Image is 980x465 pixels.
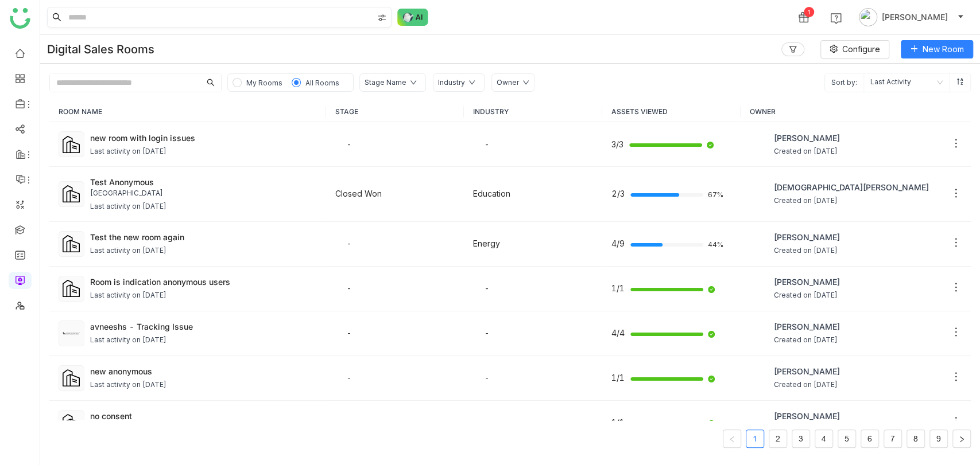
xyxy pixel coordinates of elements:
[838,429,856,448] li: 5
[884,430,901,447] a: 7
[746,430,764,447] a: 1
[611,372,625,384] span: 1/1
[90,245,166,256] div: Last activity on [DATE]
[464,101,602,122] th: INDUSTRY
[815,430,832,447] a: 4
[611,138,623,151] span: 3/3
[825,73,863,92] span: Sort by:
[774,380,840,390] span: Created on [DATE]
[611,187,625,200] span: 2/3
[830,13,842,24] img: help.svg
[861,430,878,447] a: 6
[611,282,625,295] span: 1/1
[774,365,840,378] span: [PERSON_NAME]
[10,8,30,29] img: logo
[90,231,317,243] div: Test the new room again
[47,42,154,56] div: Digital Sales Rooms
[49,101,326,122] th: ROOM NAME
[611,327,625,339] span: 4/4
[90,365,317,377] div: new anonymous
[750,413,768,432] img: 684a9aedde261c4b36a3ced9
[90,290,166,301] div: Last activity on [DATE]
[907,430,924,447] a: 8
[611,416,625,429] span: 1/1
[842,43,880,56] span: Configure
[774,146,840,157] span: Created on [DATE]
[708,192,722,198] span: 67%
[952,429,971,448] button: Next Page
[774,335,840,346] span: Created on [DATE]
[90,188,317,199] div: [GEOGRAPHIC_DATA]
[611,237,625,250] span: 4/9
[397,9,428,26] img: ask-buddy-normal.svg
[815,429,833,448] li: 4
[792,430,809,447] a: 3
[347,239,351,248] span: -
[347,328,351,338] span: -
[90,201,166,212] div: Last activity on [DATE]
[90,276,317,288] div: Room is indication anonymous users
[90,176,317,188] div: Test Anonymous
[774,181,929,194] span: [DEMOGRAPHIC_DATA][PERSON_NAME]
[774,321,840,333] span: [PERSON_NAME]
[377,13,386,22] img: search-type.svg
[246,79,282,87] span: My Rooms
[750,369,768,387] img: 684a9aedde261c4b36a3ced9
[485,328,489,338] span: -
[497,77,519,88] div: Owner
[90,410,317,422] div: no consent
[861,429,879,448] li: 6
[923,43,964,56] span: New Room
[473,189,510,198] span: Education
[335,189,382,198] span: Closed Won
[750,324,768,342] img: 6860d480bc89cb0674c8c7e9
[741,101,971,122] th: OWNER
[723,429,741,448] button: Previous Page
[774,196,929,206] span: Created on [DATE]
[485,283,489,293] span: -
[438,77,465,88] div: Industry
[774,231,840,244] span: [PERSON_NAME]
[859,8,877,26] img: avatar
[90,146,166,157] div: Last activity on [DATE]
[774,290,840,301] span: Created on [DATE]
[750,185,768,203] img: 684a9b06de261c4b36a3cf65
[485,139,489,149] span: -
[774,132,840,144] span: [PERSON_NAME]
[774,410,840,423] span: [PERSON_NAME]
[485,373,489,382] span: -
[804,7,814,17] div: 1
[769,429,787,448] li: 2
[602,101,741,122] th: ASSETS VIEWED
[365,77,406,88] div: Stage Name
[708,241,722,248] span: 44%
[90,132,317,144] div: new room with login issues
[347,417,351,427] span: -
[750,235,768,253] img: 684a9b22de261c4b36a3d00f
[930,430,947,447] a: 9
[838,430,855,447] a: 5
[485,417,489,427] span: -
[884,429,902,448] li: 7
[326,101,464,122] th: STAGE
[347,139,351,149] span: -
[746,429,764,448] li: 1
[882,11,948,24] span: [PERSON_NAME]
[90,321,317,333] div: avneeshs - Tracking Issue
[473,239,500,248] span: Energy
[907,429,925,448] li: 8
[870,73,943,92] nz-select-item: Last Activity
[929,429,948,448] li: 9
[820,40,889,58] button: Configure
[90,380,166,390] div: Last activity on [DATE]
[774,276,840,288] span: [PERSON_NAME]
[305,79,339,87] span: All Rooms
[90,335,166,346] div: Last activity on [DATE]
[769,430,787,447] a: 2
[347,283,351,293] span: -
[750,135,768,154] img: 684a9aedde261c4b36a3ced9
[750,279,768,298] img: 684a9aedde261c4b36a3ced9
[901,40,973,58] button: New Room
